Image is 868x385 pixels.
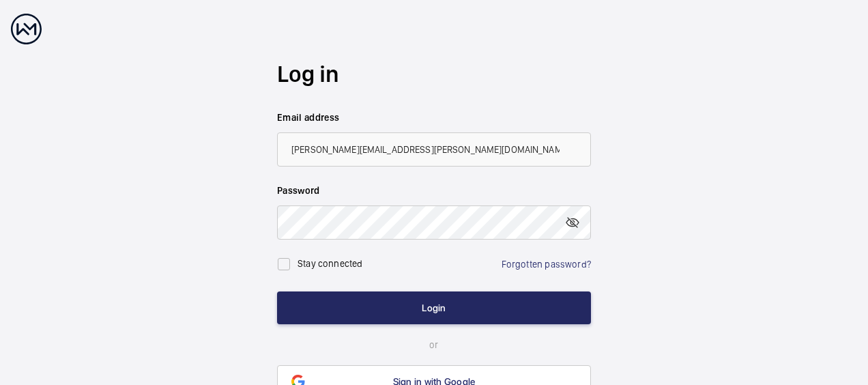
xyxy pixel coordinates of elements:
[277,338,591,352] p: or
[298,258,363,269] label: Stay connected
[502,259,591,270] a: Forgotten password?
[277,132,591,167] input: Your email address
[277,111,591,124] label: Email address
[277,58,591,90] h2: Log in
[277,184,591,197] label: Password
[277,291,591,324] button: Login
